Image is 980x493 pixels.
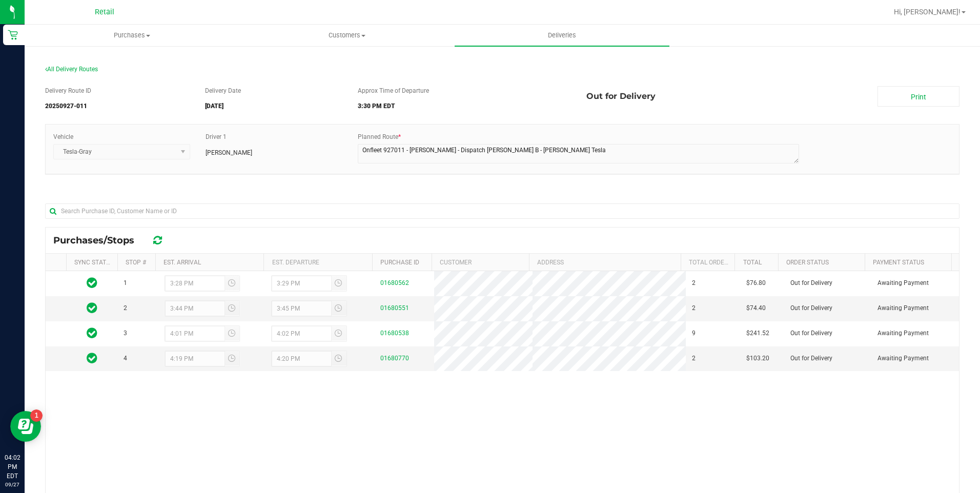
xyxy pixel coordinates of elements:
span: Awaiting Payment [877,303,929,313]
label: Approx Time of Departure [358,86,429,95]
span: Out for Delivery [790,278,832,288]
iframe: Resource center unread badge [30,409,43,422]
inline-svg: Retail [8,30,18,40]
th: Customer [432,254,529,271]
p: 04:02 PM EDT [5,453,20,481]
a: Purchase ID [380,259,419,266]
a: Deliveries [455,25,669,46]
strong: 20250927-011 [45,102,87,110]
span: Hi, [PERSON_NAME]! [894,8,961,16]
span: 4 [124,354,127,363]
th: Address [529,254,681,271]
span: Awaiting Payment [877,278,929,288]
span: In Sync [87,276,97,290]
span: $103.20 [746,354,769,363]
span: Purchases [25,31,239,40]
label: Delivery Route ID [45,86,91,95]
span: 9 [692,328,696,338]
a: Est. Arrival [164,259,201,266]
span: In Sync [87,351,97,365]
span: $76.80 [746,278,766,288]
span: 2 [692,354,696,363]
a: 01680551 [380,304,409,312]
span: In Sync [87,301,97,315]
th: Est. Departure [263,254,372,271]
span: Awaiting Payment [877,328,929,338]
span: 2 [692,278,696,288]
span: 2 [124,303,127,313]
a: Purchases [25,25,239,46]
span: $241.52 [746,328,769,338]
a: Total [743,259,762,266]
span: [PERSON_NAME] [206,148,252,157]
a: Stop # [126,259,146,266]
a: Order Status [786,259,829,266]
p: 09/27 [5,481,20,488]
a: Payment Status [873,259,924,266]
a: 01680538 [380,330,409,337]
th: Total Order Lines [681,254,735,271]
span: 1 [124,278,127,288]
span: Retail [95,8,114,16]
span: Out for Delivery [790,354,832,363]
span: 2 [692,303,696,313]
span: $74.40 [746,303,766,313]
span: In Sync [87,326,97,340]
span: Out for Delivery [586,86,656,107]
label: Delivery Date [205,86,241,95]
a: Customers [239,25,454,46]
a: 01680562 [380,279,409,286]
label: Vehicle [53,132,73,141]
label: Driver 1 [206,132,227,141]
iframe: Resource center [10,411,41,442]
span: All Delivery Routes [45,66,98,73]
span: Customers [240,31,454,40]
a: 01680770 [380,355,409,362]
span: Awaiting Payment [877,354,929,363]
label: Planned Route [358,132,401,141]
input: Search Purchase ID, Customer Name or ID [45,203,959,219]
span: 3 [124,328,127,338]
span: Purchases/Stops [53,235,145,246]
a: Sync Status [74,259,114,266]
span: Out for Delivery [790,328,832,338]
span: Out for Delivery [790,303,832,313]
h5: [DATE] [205,103,342,110]
h5: 3:30 PM EDT [358,103,571,110]
span: Deliveries [534,31,590,40]
a: Print Manifest [877,86,959,107]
